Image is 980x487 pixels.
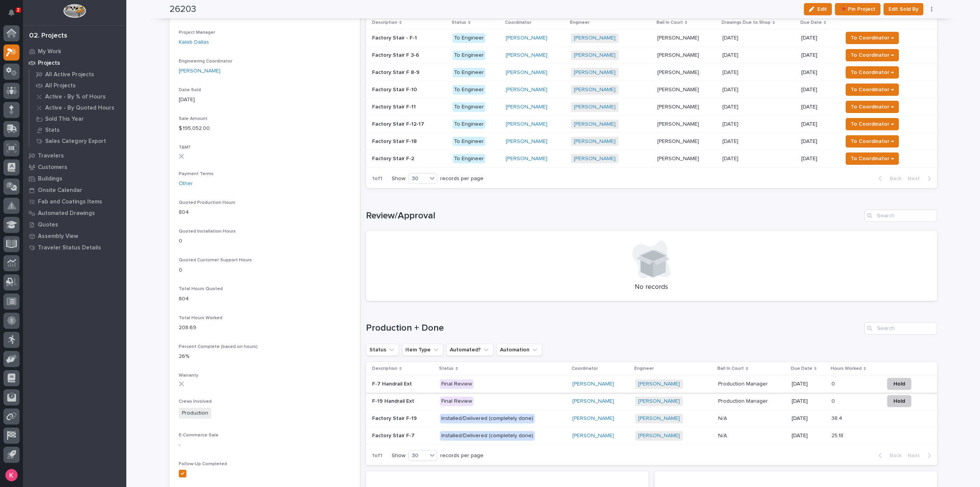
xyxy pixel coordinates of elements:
div: Installed/Delivered (completely done) [440,414,535,423]
p: 25.18 [831,431,845,439]
p: Description [372,364,397,373]
button: users-avatar [3,467,20,483]
img: Workspace Logo [63,4,86,18]
p: My Work [38,48,61,55]
a: Sales Category Export [29,136,126,146]
tr: Factory Stair F 3-6Factory Stair F 3-6 To Engineer[PERSON_NAME] [PERSON_NAME] [PERSON_NAME][PERSO... [366,47,937,64]
span: To Coordinator → [851,120,894,129]
a: [PERSON_NAME] [638,415,680,422]
button: To Coordinator → [846,135,899,148]
p: Factory Stair F-19 [372,414,418,422]
span: Hold [893,397,905,406]
p: [DATE] [801,35,836,41]
p: Factory Stair F 3-6 [372,51,421,59]
p: Show [392,175,405,182]
p: Coordinator [505,18,531,27]
button: To Coordinator → [846,152,899,165]
p: [DATE] [801,156,836,162]
p: 804 [179,295,351,303]
span: E-Commerce Sale [179,433,219,438]
p: Factory Stair F-18 [372,137,418,145]
p: Automated Drawings [38,210,95,217]
p: Ball In Court [717,364,744,373]
p: [PERSON_NAME] [657,102,701,110]
p: Stats [45,127,60,134]
span: To Coordinator → [851,68,894,77]
div: Final Review [440,379,474,389]
tr: Factory Stair F-2Factory Stair F-2 To Engineer[PERSON_NAME] [PERSON_NAME] [PERSON_NAME][PERSON_NA... [366,150,937,167]
p: records per page [440,453,483,459]
a: [PERSON_NAME] [506,35,547,41]
div: Search [864,210,937,222]
button: Automation [497,344,542,356]
button: Back [872,175,905,182]
button: Edit Sold By [884,3,923,15]
a: Assembly View [23,230,126,242]
div: To Engineer [452,51,485,60]
p: [DATE] [801,69,836,76]
span: To Coordinator → [851,102,894,112]
div: To Engineer [452,33,485,43]
p: [DATE] [792,398,825,405]
p: Drawings Due to Shop [722,18,771,27]
a: [PERSON_NAME] [574,138,616,145]
p: [PERSON_NAME] [657,68,701,76]
p: [DATE] [792,433,825,439]
a: Travelers [23,150,126,161]
button: Back [872,452,905,459]
a: [PERSON_NAME] [506,121,547,128]
a: My Work [23,46,126,57]
button: Hold [887,395,911,407]
p: [DATE] [722,102,740,110]
p: [DATE] [801,138,836,145]
p: Sold This Year [45,116,84,123]
p: Sales Category Export [45,138,106,145]
a: Sold This Year [29,113,126,124]
tr: F-19 Handrail ExtF-19 Handrail Ext Final Review[PERSON_NAME] [PERSON_NAME] Production ManagerProd... [366,393,937,410]
p: 208.69 [179,324,351,332]
a: [PERSON_NAME] [572,433,614,439]
span: Payment Terms [179,172,214,176]
div: 02. Projects [29,32,67,40]
a: [PERSON_NAME] [638,433,680,439]
p: Status [439,364,454,373]
a: Fab and Coatings Items [23,196,126,207]
p: [DATE] [801,52,836,59]
h1: Review/Approval [366,210,861,221]
a: [PERSON_NAME] [574,156,616,162]
a: Customers [23,161,126,173]
p: [DATE] [792,415,825,422]
p: 0 [179,266,351,274]
p: 26% [179,353,351,361]
a: [PERSON_NAME] [572,415,614,422]
span: Sale Amount [179,116,207,121]
p: Status [452,18,466,27]
button: To Coordinator → [846,101,899,113]
a: [PERSON_NAME] [574,104,616,110]
p: [DATE] [801,104,836,110]
a: Automated Drawings [23,207,126,219]
div: To Engineer [452,120,485,129]
p: Active - By % of Hours [45,93,106,100]
span: Quoted Installation Hours [179,229,236,234]
p: Coordinator [572,364,598,373]
a: [PERSON_NAME] [572,398,614,405]
a: [PERSON_NAME] [179,67,220,75]
span: Quoted Customer Support Hours [179,258,252,262]
p: [DATE] [792,381,825,387]
button: Status [366,344,399,356]
p: 0 [831,379,836,387]
p: Assembly View [38,233,78,240]
tr: Factory Stair F-18Factory Stair F-18 To Engineer[PERSON_NAME] [PERSON_NAME] [PERSON_NAME][PERSON_... [366,133,937,150]
button: 📌 Pin Project [835,3,880,15]
span: 📌 Pin Project [840,5,875,14]
p: All Active Projects [45,71,94,78]
span: Edit Sold By [889,5,918,14]
p: Factory Stair F-7 [372,431,416,439]
div: 30 [409,175,427,183]
button: Next [905,175,937,182]
p: [PERSON_NAME] [657,51,701,59]
p: 38.4 [831,414,844,422]
a: Kaleb Dallas [179,38,209,46]
p: [DATE] [722,154,740,162]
